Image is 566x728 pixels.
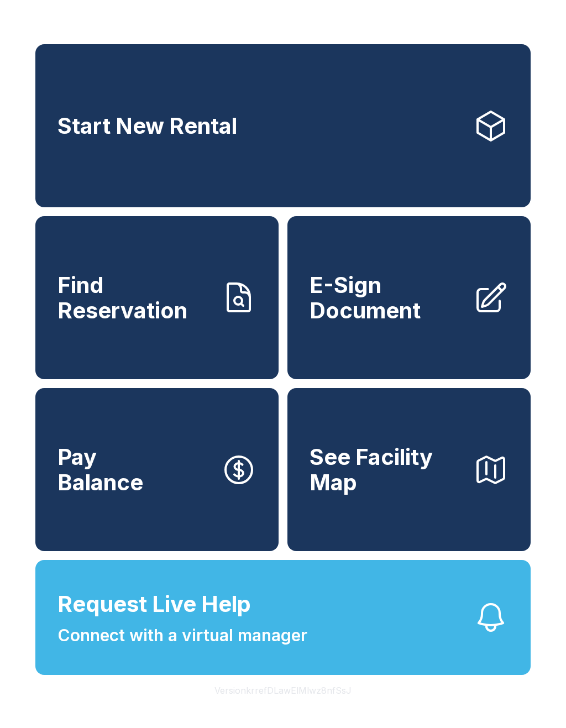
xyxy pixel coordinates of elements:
[57,444,143,495] span: Pay Balance
[35,560,531,675] button: Request Live HelpConnect with a virtual manager
[57,273,212,323] span: Find Reservation
[35,44,531,207] a: Start New Rental
[287,388,531,551] button: See Facility Map
[35,388,279,551] button: PayBalance
[287,216,531,379] a: E-Sign Document
[310,273,464,323] span: E-Sign Document
[57,113,237,139] span: Start New Rental
[57,588,251,621] span: Request Live Help
[35,216,279,379] a: Find Reservation
[310,444,464,495] span: See Facility Map
[206,675,360,706] button: VersionkrrefDLawElMlwz8nfSsJ
[57,623,307,648] span: Connect with a virtual manager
